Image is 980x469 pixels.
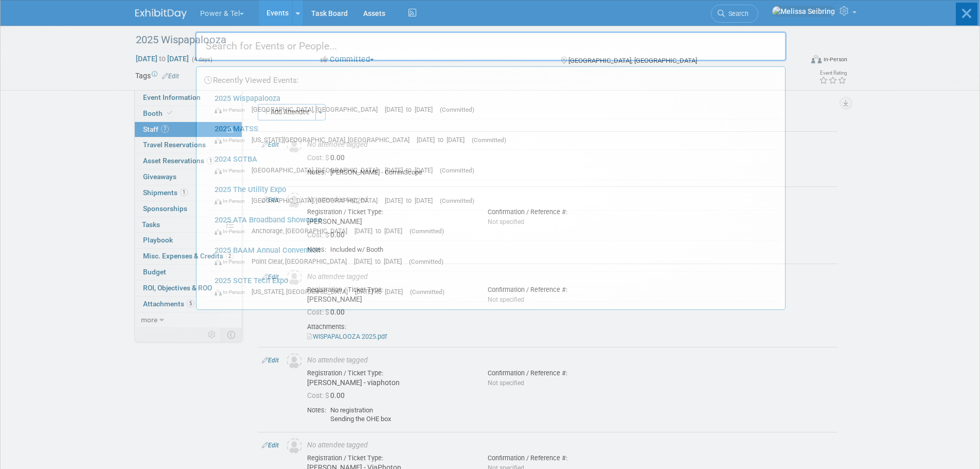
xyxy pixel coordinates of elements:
a: 2025 Wispapalooza In-Person [GEOGRAPHIC_DATA], [GEOGRAPHIC_DATA] [DATE] to [DATE] (Committed) [209,89,780,119]
span: [GEOGRAPHIC_DATA], [GEOGRAPHIC_DATA] [252,166,383,174]
span: In-Person [215,107,250,113]
span: (Committed) [409,228,444,235]
span: In-Person [215,289,250,296]
span: In-Person [215,167,250,174]
span: [GEOGRAPHIC_DATA], [GEOGRAPHIC_DATA] [252,106,383,113]
span: [US_STATE][GEOGRAPHIC_DATA], [GEOGRAPHIC_DATA] [252,136,415,144]
span: In-Person [215,258,250,265]
span: [DATE] to [DATE] [354,257,407,265]
a: 2025 The Utility Expo In-Person [GEOGRAPHIC_DATA], [GEOGRAPHIC_DATA] [DATE] to [DATE] (Committed) [209,180,780,210]
span: (Committed) [440,167,474,174]
span: (Committed) [409,258,443,265]
span: [DATE] to [DATE] [354,227,407,235]
a: 2025 MATSS In-Person [US_STATE][GEOGRAPHIC_DATA], [GEOGRAPHIC_DATA] [DATE] to [DATE] (Committed) [209,119,780,149]
a: 2025 ATA Broadband Showcase In-Person Anchorage, [GEOGRAPHIC_DATA] [DATE] to [DATE] (Committed) [209,211,780,240]
span: In-Person [215,198,250,204]
span: [DATE] to [DATE] [385,106,438,113]
a: 2024 SCTBA In-Person [GEOGRAPHIC_DATA], [GEOGRAPHIC_DATA] [DATE] to [DATE] (Committed) [209,150,780,180]
input: Search for Events or People... [195,31,787,61]
span: [US_STATE], [GEOGRAPHIC_DATA] [252,288,353,296]
span: Point Clear, [GEOGRAPHIC_DATA] [252,257,352,265]
span: [DATE] to [DATE] [385,166,438,174]
a: 2025 BAAM Annual Convention In-Person Point Clear, [GEOGRAPHIC_DATA] [DATE] to [DATE] (Committed) [209,241,780,271]
span: In-Person [215,228,250,235]
span: [GEOGRAPHIC_DATA], [GEOGRAPHIC_DATA] [252,197,383,204]
span: [DATE] to [DATE] [355,288,408,296]
span: Anchorage, [GEOGRAPHIC_DATA] [252,227,352,235]
span: (Committed) [472,136,506,144]
a: 2025 SCTE Tech Expo In-Person [US_STATE], [GEOGRAPHIC_DATA] [DATE] to [DATE] (Committed) [209,271,780,301]
span: [DATE] to [DATE] [385,197,438,204]
span: (Committed) [440,197,474,204]
span: [DATE] to [DATE] [417,136,470,144]
span: In-Person [215,137,250,144]
span: (Committed) [440,106,474,113]
span: (Committed) [410,288,444,296]
div: Recently Viewed Events: [202,67,780,89]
